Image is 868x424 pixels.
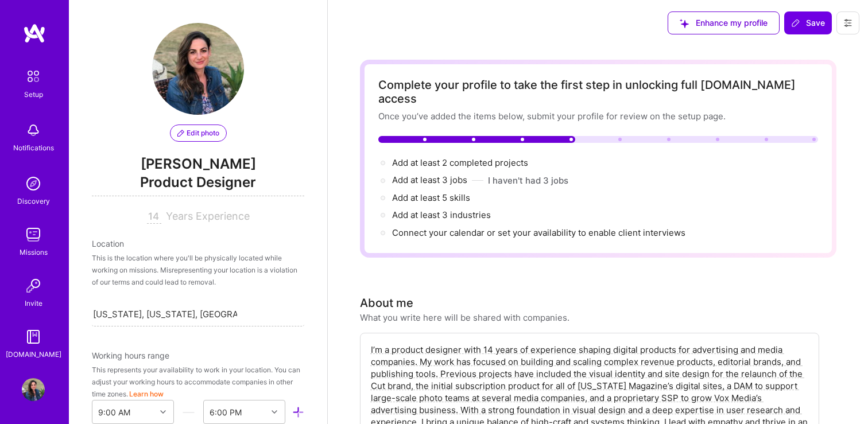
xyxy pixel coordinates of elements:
div: Notifications [13,142,54,154]
img: discovery [22,172,45,195]
div: Location [92,238,304,250]
img: guide book [22,325,45,348]
i: icon PencilPurple [177,130,184,137]
img: User Avatar [152,23,244,115]
img: teamwork [22,223,45,246]
img: Invite [22,274,45,297]
div: 6:00 PM [210,406,242,418]
i: icon SuggestedTeams [680,19,689,28]
span: Add at least 3 jobs [392,174,467,185]
button: I haven't had 3 jobs [488,174,568,186]
div: Discovery [17,195,50,207]
span: Add at least 3 industries [392,209,491,220]
span: Working hours range [92,351,169,360]
span: Connect your calendar or set your availability to enable client interviews [392,227,685,238]
div: Complete your profile to take the first step in unlocking full [DOMAIN_NAME] access [378,78,818,106]
img: setup [21,64,45,88]
div: null [784,11,832,34]
div: This represents your availability to work in your location. You can adjust your working hours to ... [92,364,304,400]
span: Save [791,17,825,29]
span: [PERSON_NAME] [92,155,304,173]
i: icon Chevron [160,409,166,415]
input: XX [147,210,161,224]
div: [DOMAIN_NAME] [6,348,61,360]
span: Edit photo [177,128,219,138]
img: bell [22,119,45,142]
div: Missions [20,246,48,258]
span: Enhance my profile [680,17,768,29]
div: What you write here will be shared with companies. [360,312,569,324]
div: 9:00 AM [98,406,130,418]
span: Add at least 5 skills [392,192,470,203]
div: Once you’ve added the items below, submit your profile for review on the setup page. [378,110,818,122]
img: logo [23,23,46,44]
div: This is the location where you'll be physically located while working on missions. Misrepresentin... [92,252,304,288]
span: Product Designer [92,173,304,196]
span: Years Experience [166,210,250,222]
div: About me [360,294,413,312]
span: Add at least 2 completed projects [392,157,528,168]
button: Learn how [129,388,164,400]
i: icon HorizontalInLineDivider [183,406,195,418]
img: User Avatar [22,378,45,401]
div: Invite [25,297,42,309]
i: icon Chevron [272,409,277,415]
div: Setup [24,88,43,100]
